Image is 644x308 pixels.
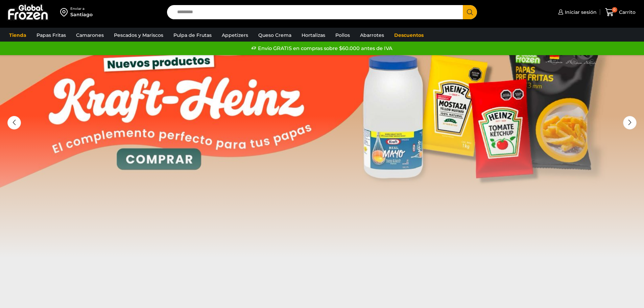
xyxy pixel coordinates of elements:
span: 0 [612,7,617,13]
a: Pollos [332,29,353,42]
img: address-field-icon.svg [60,6,70,18]
a: 0 Carrito [603,4,637,20]
a: Queso Crema [255,29,295,42]
button: Search button [463,5,477,19]
div: Enviar a [70,6,93,11]
span: Carrito [617,9,636,16]
a: Tienda [6,29,30,42]
div: Santiago [70,11,93,18]
a: Camarones [73,29,107,42]
a: Papas Fritas [33,29,69,42]
a: Iniciar sesión [556,5,597,19]
a: Descuentos [391,29,427,42]
a: Pulpa de Frutas [170,29,215,42]
a: Pescados y Mariscos [111,29,167,42]
a: Hortalizas [298,29,329,42]
span: Iniciar sesión [563,9,597,16]
div: Previous slide [7,116,21,129]
a: Appetizers [218,29,252,42]
div: Next slide [623,116,637,129]
a: Abarrotes [357,29,387,42]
